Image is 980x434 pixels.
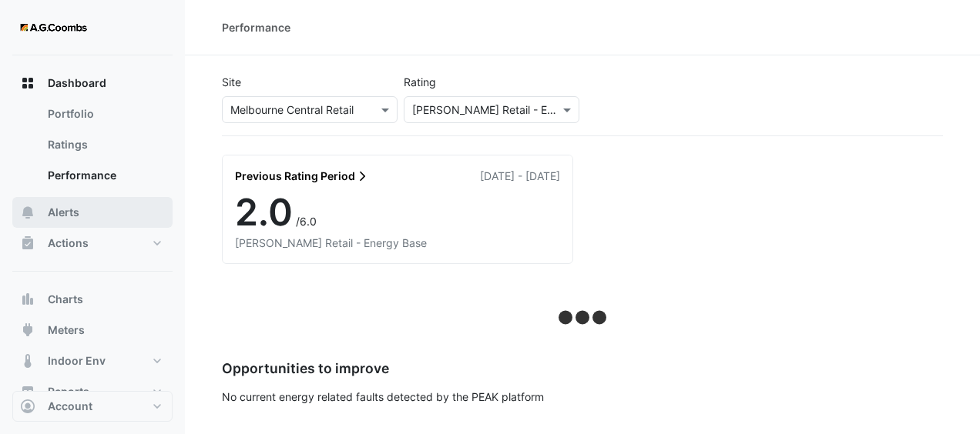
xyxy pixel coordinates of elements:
[235,235,560,251] div: [PERSON_NAME] Retail - Energy Base
[20,75,35,91] app-icon: Dashboard
[35,160,173,191] a: Performance
[48,384,89,399] span: Reports
[48,292,83,307] span: Charts
[12,197,173,228] button: Alerts
[20,292,35,307] app-icon: Charts
[12,346,173,376] button: Indoor Env
[48,205,79,220] span: Alerts
[35,129,173,160] a: Ratings
[222,19,290,35] div: Performance
[12,228,173,259] button: Actions
[48,75,106,91] span: Dashboard
[222,360,943,376] h5: Opportunities to improve
[48,235,89,251] span: Actions
[296,215,317,228] span: /6.0
[480,168,560,184] div: [DATE] - [DATE]
[20,353,35,369] app-icon: Indoor Env
[20,205,35,220] app-icon: Alerts
[222,74,241,90] label: Site
[48,399,92,414] span: Account
[48,322,85,338] span: Meters
[12,391,173,422] button: Account
[20,322,35,338] app-icon: Meters
[222,390,544,403] app-alerts-by-rule-name: No current energy related faults detected by the PEAK platform
[12,68,173,98] button: Dashboard
[20,384,35,399] app-icon: Reports
[20,235,35,251] app-icon: Actions
[235,189,293,235] span: 2.0
[48,353,106,369] span: Indoor Env
[12,284,173,315] button: Charts
[12,98,173,197] div: Dashboard
[235,168,369,184] a: Previous Rating Period
[18,12,88,43] img: Company Logo
[404,74,436,90] label: Rating
[12,315,173,346] button: Meters
[12,376,173,407] button: Reports
[35,98,173,129] a: Portfolio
